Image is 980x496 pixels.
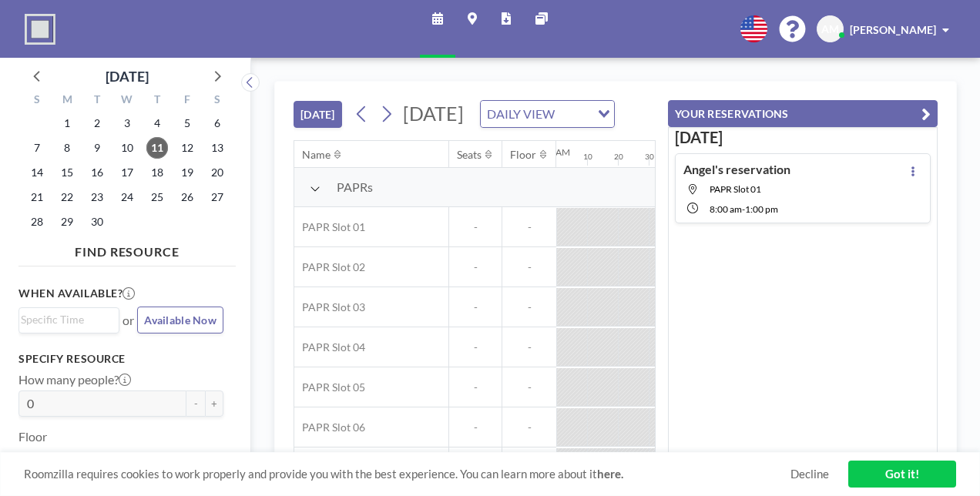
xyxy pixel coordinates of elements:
span: Friday, September 26, 2025 [176,186,198,208]
span: Sunday, September 28, 2025 [26,211,48,233]
button: + [205,390,223,417]
div: M [52,91,82,111]
button: YOUR RESERVATIONS [668,100,938,127]
span: - [449,421,502,434]
span: Thursday, September 4, 2025 [146,112,168,134]
span: Tuesday, September 16, 2025 [86,162,108,183]
span: - [502,220,556,234]
label: Floor [18,429,47,444]
span: Saturday, September 13, 2025 [206,137,228,159]
span: [DATE] [403,102,464,125]
div: T [82,91,112,111]
span: PAPR Slot 05 [294,380,365,394]
label: How many people? [18,372,131,387]
span: Sunday, September 14, 2025 [26,162,48,183]
span: Wednesday, September 10, 2025 [116,137,138,159]
span: - [502,421,556,434]
span: Friday, September 12, 2025 [176,137,198,159]
div: 12AM [545,146,570,158]
span: Thursday, September 25, 2025 [146,186,168,208]
div: Name [302,148,331,162]
span: Monday, September 8, 2025 [56,137,78,159]
h3: [DATE] [675,128,931,147]
img: organization-logo [25,14,55,45]
span: 8:00 AM [710,203,742,215]
span: Friday, September 19, 2025 [176,162,198,183]
span: 1:00 PM [745,203,778,215]
span: Wednesday, September 17, 2025 [116,162,138,183]
div: T [142,91,172,111]
div: S [202,91,232,111]
span: PAPR Slot 04 [294,340,365,354]
span: Monday, September 29, 2025 [56,211,78,233]
span: Monday, September 22, 2025 [56,186,78,208]
div: W [112,91,143,111]
span: Friday, September 5, 2025 [176,112,198,134]
span: Monday, September 1, 2025 [56,112,78,134]
span: PAPRs [337,179,373,195]
span: Tuesday, September 2, 2025 [86,112,108,134]
div: Seats [457,148,482,162]
h3: Specify resource [18,352,223,366]
span: - [449,220,502,234]
div: 30 [645,152,654,162]
span: Wednesday, September 3, 2025 [116,112,138,134]
button: Available Now [137,307,223,333]
span: - [449,340,502,354]
span: - [742,203,745,215]
span: - [449,300,502,314]
div: F [172,91,202,111]
span: - [502,340,556,354]
span: Tuesday, September 23, 2025 [86,186,108,208]
div: [DATE] [106,65,149,87]
span: PAPR Slot 01 [710,183,761,195]
span: Sunday, September 21, 2025 [26,186,48,208]
span: PAPR Slot 01 [294,220,365,234]
span: Thursday, September 18, 2025 [146,162,168,183]
span: Tuesday, September 30, 2025 [86,211,108,233]
a: here. [597,467,623,481]
span: PAPR Slot 02 [294,260,365,274]
a: Got it! [848,461,956,488]
div: S [22,91,52,111]
input: Search for option [21,311,110,328]
span: PAPR Slot 06 [294,421,365,434]
div: Search for option [481,101,614,127]
span: Roomzilla requires cookies to work properly and provide you with the best experience. You can lea... [24,467,790,481]
a: Decline [790,467,829,481]
span: [PERSON_NAME] [850,23,936,36]
div: Floor [510,148,536,162]
h4: Angel's reservation [683,162,790,177]
span: - [502,380,556,394]
span: - [502,300,556,314]
span: Saturday, September 20, 2025 [206,162,228,183]
h4: FIND RESOURCE [18,238,236,260]
span: Saturday, September 27, 2025 [206,186,228,208]
span: - [449,380,502,394]
span: Wednesday, September 24, 2025 [116,186,138,208]
button: - [186,390,205,417]
span: or [123,313,134,328]
span: Monday, September 15, 2025 [56,162,78,183]
span: Tuesday, September 9, 2025 [86,137,108,159]
div: 20 [614,152,623,162]
span: Available Now [144,313,216,327]
div: Search for option [19,308,119,331]
span: Saturday, September 6, 2025 [206,112,228,134]
span: DAILY VIEW [484,104,558,124]
input: Search for option [559,104,589,124]
span: Thursday, September 11, 2025 [146,137,168,159]
button: [DATE] [294,101,342,128]
div: 10 [583,152,592,162]
span: - [449,260,502,274]
span: - [502,260,556,274]
span: AM [821,22,839,36]
span: Sunday, September 7, 2025 [26,137,48,159]
span: PAPR Slot 03 [294,300,365,314]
